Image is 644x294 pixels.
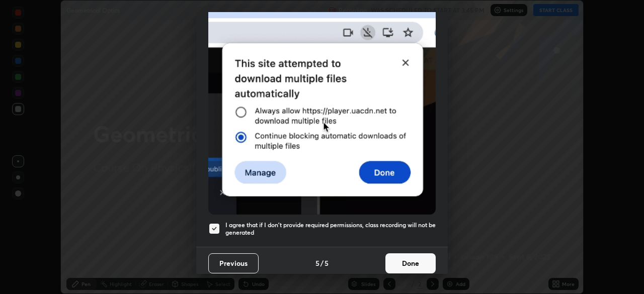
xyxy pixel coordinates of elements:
button: Done [385,253,436,273]
h5: I agree that if I don't provide required permissions, class recording will not be generated [225,221,436,237]
h4: 5 [325,258,329,268]
button: Previous [208,253,259,273]
h4: / [320,258,324,268]
h4: 5 [315,258,319,268]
